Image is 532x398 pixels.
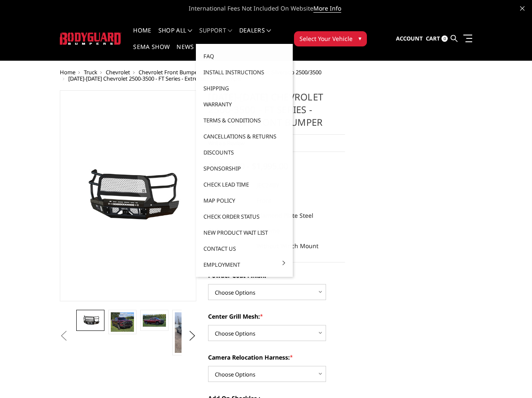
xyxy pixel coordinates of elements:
a: Support [199,27,233,44]
a: Home [133,27,151,44]
a: Cancellations & Returns [199,128,289,144]
a: Home [60,68,75,76]
a: News [176,44,194,60]
a: Chevrolet [106,68,130,76]
a: New Product Wait List [199,225,289,241]
a: FAQ [199,48,289,64]
span: [DATE]-[DATE] Chevrolet 2500-3500 - FT Series - Extreme Front Bumper [68,75,242,82]
span: Account [396,35,423,42]
button: Previous [58,330,70,342]
label: Center Grill Mesh: [208,312,345,321]
a: Truck [84,68,97,76]
a: 2024-2025 Chevrolet 2500-3500 - FT Series - Extreme Front Bumper [60,90,197,301]
a: Chevrolet Front Bumpers [139,68,202,76]
a: MAP Policy [199,192,289,208]
img: BODYGUARD BUMPERS [60,32,122,45]
a: Sponsorship [199,160,289,176]
span: 0 [441,35,448,42]
a: Shipping [199,80,289,96]
a: Install Instructions [199,64,289,80]
a: Check Lead Time [199,176,289,192]
button: Select Your Vehicle [294,31,367,46]
span: Cart [426,35,440,42]
img: 2024-2025 Chevrolet 2500-3500 - FT Series - Extreme Front Bumper [79,315,102,325]
a: Employment [199,257,289,273]
label: Camera Relocation Harness: [208,353,345,362]
img: 2024-2025 Chevrolet 2500-3500 - FT Series - Extreme Front Bumper [111,312,134,332]
a: Cart 0 [426,27,448,50]
a: Check Order Status [199,208,289,225]
iframe: Chat Widget [490,357,532,398]
a: Warranty [199,96,289,112]
img: 2024-2025 Chevrolet 2500-3500 - FT Series - Extreme Front Bumper [143,314,166,326]
a: SEMA Show [133,44,170,60]
a: Dealers [239,27,271,44]
span: Select Your Vehicle [299,34,353,43]
button: Next [186,330,198,342]
a: More Info [313,4,341,13]
a: Terms & Conditions [199,112,289,128]
a: Account [396,27,423,50]
a: Contact Us [199,241,289,257]
a: Discounts [199,144,289,160]
span: ▾ [358,34,361,43]
a: shop all [158,27,192,44]
img: 2024-2025 Chevrolet 2500-3500 - FT Series - Extreme Front Bumper [175,312,198,353]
